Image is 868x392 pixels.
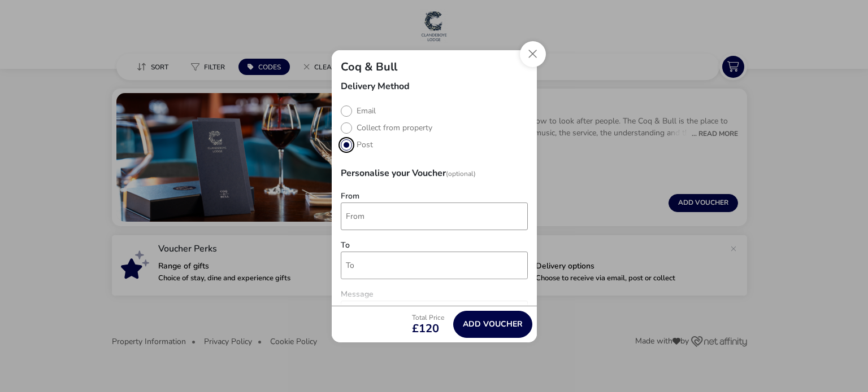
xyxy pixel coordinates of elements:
[412,323,439,334] span: £120
[520,41,546,67] button: Close
[341,252,528,279] input: to-firstName-1.1
[341,82,528,100] h3: Delivery Method
[412,314,444,321] p: Total Price
[341,105,376,116] label: Email
[463,320,523,328] span: Add Voucher
[341,122,432,133] label: Collect from property
[446,169,476,178] span: (Optional)
[453,311,532,338] button: Add Voucher
[341,290,374,298] label: Message
[341,202,528,230] input: from-firstName-1.1
[341,241,350,249] label: To
[341,160,528,187] h3: Personalise your Voucher
[341,192,359,200] label: From
[341,59,397,74] h2: Coq & Bull
[341,139,373,150] label: Post
[332,50,537,342] div: modalAddVoucherInfo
